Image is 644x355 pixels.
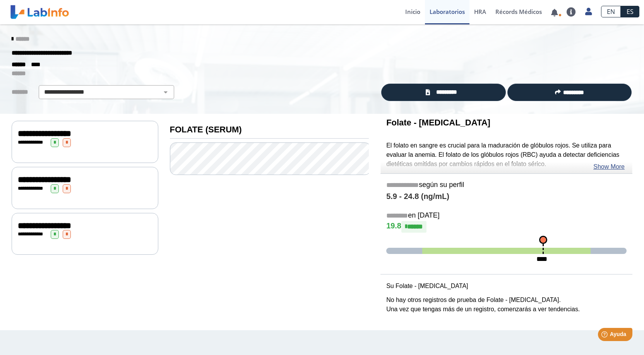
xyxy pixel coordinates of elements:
[386,211,627,220] h5: en [DATE]
[386,281,627,291] p: Su Folate - [MEDICAL_DATA]
[575,325,635,346] iframe: Help widget launcher
[386,141,627,169] p: El folato en sangre es crucial para la maduración de glóbulos rojos. Se utiliza para evaluar la a...
[386,118,490,127] b: Folate - [MEDICAL_DATA]
[170,125,242,134] b: FOLATE (SERUM)
[386,221,627,233] h4: 19.8
[601,6,621,17] a: EN
[386,295,627,314] p: No hay otros registros de prueba de Folate - [MEDICAL_DATA]. Una vez que tengas más de un registr...
[386,192,627,201] h4: 5.9 - 24.8 (ng/mL)
[621,6,639,17] a: ES
[593,162,625,171] a: Show More
[474,8,486,15] span: HRA
[386,181,627,190] h5: según su perfil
